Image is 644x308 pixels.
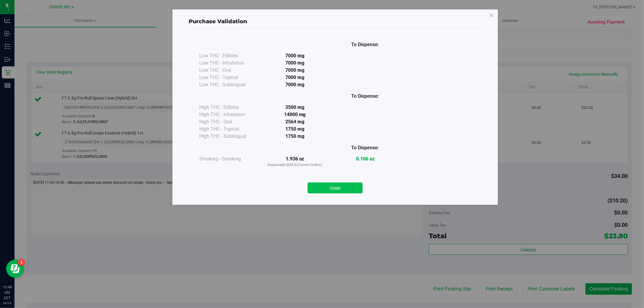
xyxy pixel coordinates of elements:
[199,104,260,111] div: High THC - Edibles
[199,67,260,74] div: Low THC - Oral
[199,81,260,88] div: Low THC - Sublingual
[260,133,330,140] div: 1750 mg
[199,118,260,125] div: High THC - Oral
[260,163,330,168] p: Dispensable [DATE] (Current Orders)
[330,144,400,151] div: To Dispense:
[260,74,330,81] div: 7000 mg
[260,125,330,133] div: 1750 mg
[260,52,330,59] div: 7000 mg
[260,104,330,111] div: 3500 mg
[260,111,330,118] div: 14000 mg
[356,156,375,162] strong: 0.106 oz
[199,59,260,67] div: Low THC - Inhalation
[260,67,330,74] div: 7000 mg
[330,93,400,100] div: To Dispense:
[330,41,400,48] div: To Dispense:
[260,59,330,67] div: 7000 mg
[308,183,363,193] button: Close
[260,155,330,168] div: 1.936 oz
[18,259,25,266] iframe: Resource center unread badge
[199,155,260,163] div: Smoking - Smoking
[199,133,260,140] div: High THC - Sublingual
[189,18,247,25] span: Purchase Validation
[199,111,260,118] div: High THC - Inhalation
[260,81,330,88] div: 7000 mg
[199,52,260,59] div: Low THC - Edibles
[6,260,24,278] iframe: Resource center
[199,74,260,81] div: Low THC - Topical
[199,125,260,133] div: High THC - Topical
[260,118,330,125] div: 2564 mg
